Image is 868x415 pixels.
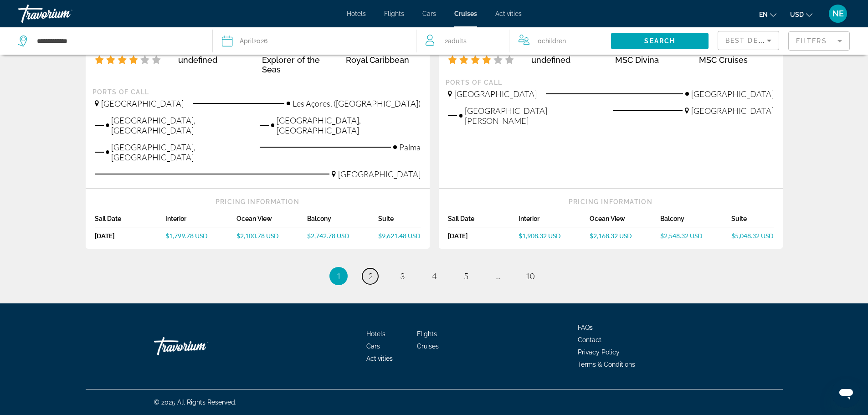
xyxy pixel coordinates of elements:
a: Flights [384,10,404,17]
a: Terms & Conditions [578,361,635,368]
a: Flights [417,330,437,338]
div: Suite [731,215,774,227]
button: User Menu [826,4,850,23]
span: 5 [464,271,468,281]
span: April [240,37,253,45]
span: $1,799.78 USD [165,232,208,240]
a: $2,168.32 USD [590,232,661,240]
span: [GEOGRAPHIC_DATA] [454,89,537,99]
a: Contact [578,336,601,343]
button: Search [611,33,709,49]
div: Interior [519,215,590,227]
a: Privacy Policy [578,348,620,356]
div: Interior [165,215,236,227]
div: MSC Divina [615,55,690,65]
button: Travelers: 2 adults, 0 children [416,27,611,55]
button: Change language [759,8,776,21]
span: [GEOGRAPHIC_DATA] [101,98,184,108]
span: Palma [399,142,421,152]
div: Ocean View [590,215,661,227]
div: Sail Date [95,215,166,227]
div: [DATE] [448,232,519,240]
a: $1,908.32 USD [519,232,590,240]
a: $1,799.78 USD [165,232,236,240]
div: Balcony [307,215,378,227]
div: Ocean View [236,215,308,227]
div: MSC Cruises [699,55,774,65]
span: [GEOGRAPHIC_DATA], [GEOGRAPHIC_DATA] [111,115,255,135]
span: [GEOGRAPHIC_DATA], [GEOGRAPHIC_DATA] [277,115,421,135]
span: $1,908.32 USD [519,232,561,240]
span: NE [832,9,844,18]
span: 10 [525,271,534,281]
span: [GEOGRAPHIC_DATA] [691,89,774,99]
div: Suite [378,215,421,227]
span: 2 [445,35,467,47]
div: Ports of call [92,88,423,96]
div: Sail Date [448,215,519,227]
div: Explorer of the Seas [262,55,337,74]
span: $2,100.78 USD [236,232,279,240]
span: Search [644,37,675,45]
a: $9,621.48 USD [378,232,421,240]
a: Activities [366,355,393,362]
span: 0 [538,35,566,47]
span: Les Açores, ([GEOGRAPHIC_DATA]) [293,98,421,108]
div: Royal Caribbean [346,55,421,65]
button: Filter [788,31,850,51]
a: $2,742.78 USD [307,232,378,240]
a: Travorium [154,333,245,360]
span: Children [542,37,566,45]
a: Hotels [347,10,366,17]
div: Balcony [660,215,731,227]
a: Hotels [366,330,385,338]
a: Cruises [417,343,439,350]
a: Activities [495,10,522,17]
div: Pricing Information [448,198,774,206]
span: [GEOGRAPHIC_DATA] [338,169,421,179]
span: © 2025 All Rights Reserved. [154,399,236,406]
div: Pricing Information [95,198,421,206]
a: Cars [422,10,436,17]
a: $5,048.32 USD [731,232,774,240]
div: undefined [531,55,606,65]
div: Ports of call [446,78,776,87]
div: undefined [178,55,253,65]
a: FAQs [578,324,593,331]
a: Cars [366,343,380,350]
mat-select: Sort by [725,35,771,46]
span: Best Deals [725,37,773,44]
button: Change currency [790,8,812,21]
span: Adults [448,37,467,45]
a: $2,548.32 USD [660,232,731,240]
span: 4 [432,271,437,281]
button: April2026 [222,27,407,55]
span: 3 [400,271,405,281]
span: 1 [336,271,341,281]
span: $2,742.78 USD [307,232,349,240]
span: [GEOGRAPHIC_DATA][PERSON_NAME] [465,106,608,126]
nav: Pagination [86,267,783,285]
iframe: Button to launch messaging window [832,379,861,408]
span: [GEOGRAPHIC_DATA] [691,106,774,116]
span: USD [790,11,804,18]
a: Travorium [18,2,109,26]
a: Cruises [454,10,477,17]
span: ... [495,271,501,281]
div: [DATE] [95,232,166,240]
div: 2026 [240,35,267,47]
